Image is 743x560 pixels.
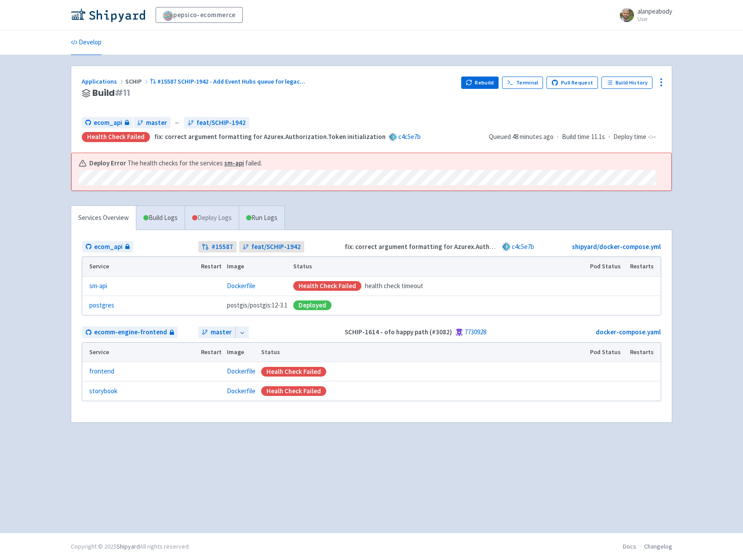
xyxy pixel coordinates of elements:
a: #15587 SCHIP-1942 - Add Event Hubs queue for legac... [150,77,306,85]
a: sm-api [224,159,244,167]
a: pepsico-ecommerce [156,7,243,23]
span: ← [174,118,181,128]
th: Restart [198,257,224,276]
th: Restarts [627,343,661,362]
time: 48 minutes ago [512,132,554,141]
div: Copyright © 2025 All rights reserved. [71,542,190,551]
span: feat/SCHIP-1942 [251,242,301,252]
a: ecom_api [82,117,133,129]
a: sm-api [89,281,107,291]
span: Build [92,88,130,98]
div: Healh Check Failed [261,367,326,377]
strong: fix: correct argument formatting for Azurex.Authorization.Token initialization [345,242,576,251]
span: # 11 [115,87,130,99]
th: Service [82,257,198,276]
button: Rebuild [461,77,499,89]
th: Status [259,343,587,362]
div: Healh Check Failed [261,386,326,396]
th: Status [291,257,587,276]
span: -:-- [648,132,656,142]
a: master [134,117,171,129]
a: 7730928 [465,328,486,336]
a: Terminal [502,77,543,89]
th: Restarts [627,257,661,276]
a: Build History [601,77,652,89]
div: Health check failed [82,132,150,142]
a: Dockerfile [227,387,255,395]
th: Image [224,257,291,276]
a: Changelog [644,542,672,550]
a: frontend [89,366,114,377]
span: ecomm-engine-frontend [94,327,167,337]
strong: fix: correct argument formatting for Azurex.Authorization.Token initialization [154,132,386,141]
a: Applications [82,77,125,85]
span: postgis/postgis:12-3.1 [227,300,288,311]
th: Pod Status [587,343,627,362]
a: postgres [89,300,114,311]
div: Health check failed [293,281,361,291]
a: Docs [623,542,636,550]
span: 11.1s [591,132,605,142]
a: Shipyard [117,542,140,550]
a: feat/SCHIP-1942 [184,117,249,129]
th: Pod Status [587,257,627,276]
strong: # 15587 [211,242,233,252]
a: Services Overview [71,206,136,230]
span: feat/SCHIP-1942 [197,118,246,128]
a: ecom_api [82,241,133,253]
span: Deploy time [613,132,646,142]
a: Dockerfile [227,367,255,375]
a: Develop [71,30,102,55]
span: ecom_api [94,118,122,128]
span: Build time [562,132,590,142]
a: Build Logs [136,206,185,230]
span: The health checks for the services failed. [127,158,262,168]
a: storybook [89,386,117,396]
span: master [146,118,167,128]
div: Deployed [293,300,331,310]
b: Deploy Error [89,158,126,168]
th: Restart [198,343,224,362]
th: Service [82,343,198,362]
span: SCHIP [125,77,150,85]
th: Image [224,343,259,362]
img: Shipyard logo [71,8,145,22]
a: master [198,326,235,338]
small: User [637,16,672,22]
a: docker-compose.yaml [596,328,661,336]
span: master [211,327,232,337]
a: c4c5e7b [398,132,421,141]
a: alanpeabody User [615,8,672,22]
span: alanpeabody [637,7,672,15]
span: ecom_api [94,242,123,252]
strong: SCHIP-1614 - ofo happy path (#3082) [345,328,452,336]
a: #15587 [198,241,237,253]
a: c4c5e7b [512,242,534,251]
a: ecomm-engine-frontend [82,326,178,338]
span: #15587 SCHIP-1942 - Add Event Hubs queue for legac ... [157,77,305,85]
a: Run Logs [239,206,284,230]
span: Queued [489,132,554,141]
div: health check timeout [293,281,584,291]
a: Deploy Logs [185,206,239,230]
a: Dockerfile [227,282,255,290]
a: Pull Request [546,77,598,89]
a: shipyard/docker-compose.yml [572,242,661,251]
a: feat/SCHIP-1942 [239,241,304,253]
div: · · [489,132,661,142]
